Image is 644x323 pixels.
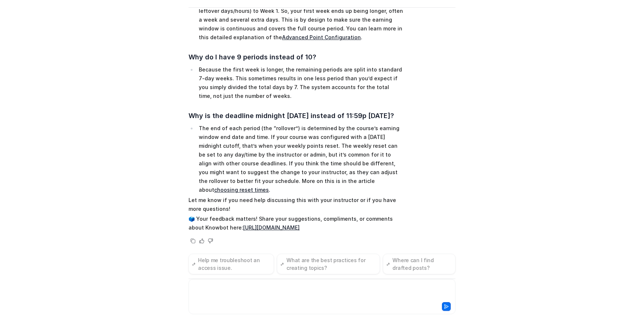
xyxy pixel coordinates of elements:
li: Because the first week is longer, the remaining periods are split into standard 7-day weeks. This... [197,65,403,100]
p: 🗳️ Your feedback matters! Share your suggestions, compliments, or comments about Knowbot here: [189,214,403,232]
button: Help me troubleshoot an access issue. [189,254,274,274]
a: choosing reset times [214,187,269,193]
li: The end of each period (the “rollover”) is determined by the course’s earning window end date and... [197,124,403,194]
p: Let me know if you need help discussing this with your instructor or if you have more questions! [189,196,403,213]
a: [URL][DOMAIN_NAME] [243,224,300,231]
button: What are the best practices for creating topics? [277,254,380,274]
a: Advanced Point Configuration [282,34,361,40]
h3: Why do I have 9 periods instead of 10? [189,52,403,62]
h3: Why is the deadline midnight [DATE] instead of 11:59p [DATE]? [189,111,403,121]
button: Where can I find drafted posts? [383,254,455,274]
